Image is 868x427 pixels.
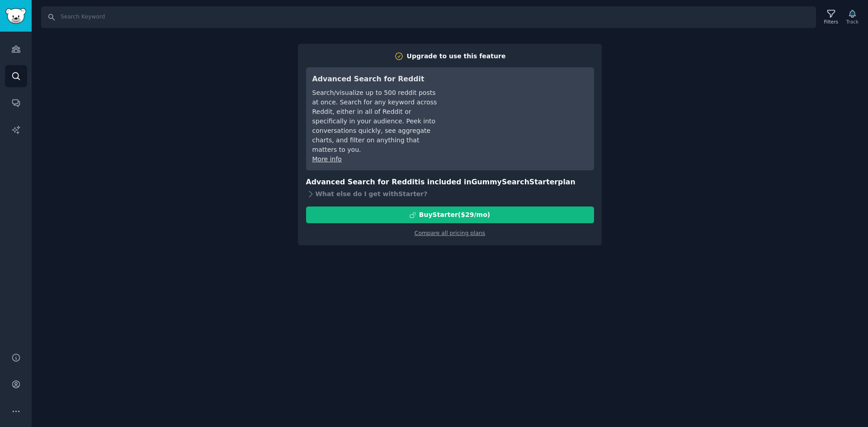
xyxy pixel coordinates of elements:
[5,8,26,24] img: GummySearch logo
[407,52,506,61] div: Upgrade to use this feature
[312,74,439,85] h3: Advanced Search for Reddit
[415,230,485,236] a: Compare all pricing plans
[312,88,439,155] div: Search/visualize up to 500 reddit posts at once. Search for any keyword across Reddit, either in ...
[472,178,558,186] span: GummySearch Starter
[824,19,838,25] div: Filters
[41,6,816,28] input: Search Keyword
[419,210,490,220] div: Buy Starter ($ 29 /mo )
[306,206,594,223] button: BuyStarter($29/mo)
[452,74,588,141] iframe: YouTube video player
[306,188,594,200] div: What else do I get with Starter ?
[312,155,342,163] a: More info
[306,177,594,188] h3: Advanced Search for Reddit is included in plan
